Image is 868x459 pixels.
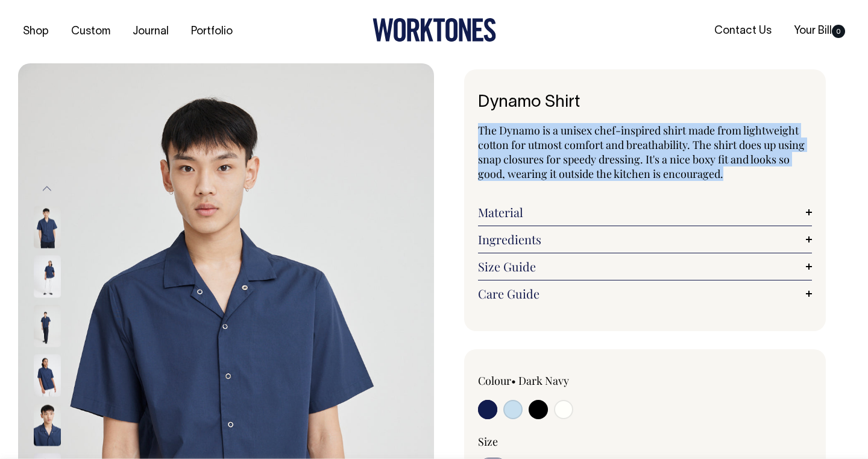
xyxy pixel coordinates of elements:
span: The Dynamo is a unisex chef-inspired shirt made from lightweight cotton for utmost comfort and br... [478,123,805,181]
a: Portfolio [186,22,237,42]
label: Dark Navy [518,373,569,388]
button: Previous [38,176,56,203]
a: Care Guide [478,286,812,301]
img: dark-navy [34,305,61,347]
img: dark-navy [34,255,61,297]
span: • [511,373,516,388]
a: Custom [66,22,115,42]
a: Your Bill0 [789,21,850,41]
div: Colour [478,373,612,388]
a: Ingredients [478,232,812,247]
a: Contact Us [709,21,776,41]
span: 0 [832,25,845,38]
a: Size Guide [478,259,812,274]
a: Shop [18,22,54,42]
div: Size [478,434,812,449]
img: dark-navy [34,206,61,248]
h1: Dynamo Shirt [478,93,812,112]
a: Journal [128,22,174,42]
img: dark-navy [34,354,61,396]
a: Material [478,205,812,220]
img: dark-navy [34,404,61,446]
